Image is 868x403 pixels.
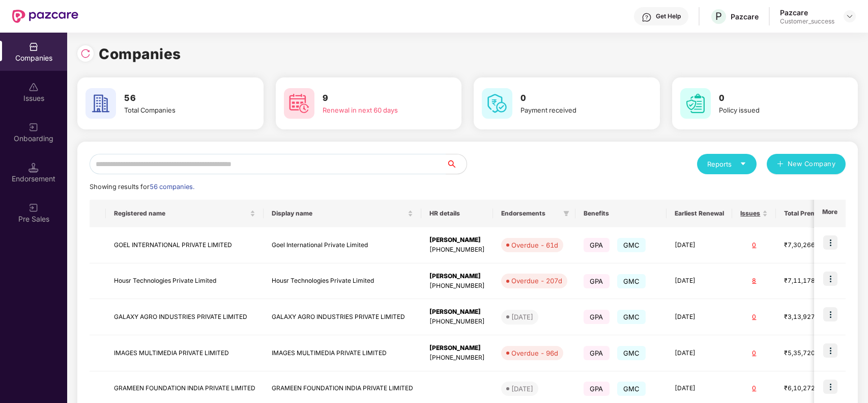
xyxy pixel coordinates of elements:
[429,353,485,363] div: [PHONE_NUMBER]
[823,380,837,394] img: icon
[429,307,485,317] div: [PERSON_NAME]
[501,209,559,218] span: Endorsements
[106,263,264,300] td: Housr Technologies Private Limited
[788,159,836,169] span: New Company
[777,160,784,169] span: plus
[421,200,493,227] th: HR details
[784,312,835,322] div: ₹3,13,927.2
[511,384,533,394] div: [DATE]
[584,274,610,288] span: GPA
[12,10,78,23] img: New Pazcare Logo
[740,160,746,167] span: caret-down
[732,200,776,227] th: Issues
[106,299,264,335] td: GALAXY AGRO INDUSTRIES PRIVATE LIMITED
[28,163,39,173] img: svg+xml;base64,PHN2ZyB3aWR0aD0iMTQuNSIgaGVpZ2h0PSIxNC41IiB2aWV3Qm94PSIwIDAgMTYgMTYiIGZpbGw9Im5vbm...
[264,299,421,335] td: GALAXY AGRO INDUSTRIES PRIVATE LIMITED
[106,335,264,371] td: IMAGES MULTIMEDIA PRIVATE LIMITED
[680,88,711,119] img: svg+xml;base64,PHN2ZyB4bWxucz0iaHR0cDovL3d3dy53My5vcmcvMjAwMC9zdmciIHdpZHRoPSI2MCIgaGVpZ2h0PSI2MC...
[511,276,562,286] div: Overdue - 207d
[823,272,837,286] img: icon
[823,235,837,250] img: icon
[482,88,512,119] img: svg+xml;base64,PHN2ZyB4bWxucz0iaHR0cDovL3d3dy53My5vcmcvMjAwMC9zdmciIHdpZHRoPSI2MCIgaGVpZ2h0PSI2MC...
[740,312,768,322] div: 0
[264,227,421,263] td: Goel International Private Limited
[715,10,722,22] span: P
[429,272,485,281] div: [PERSON_NAME]
[106,200,264,227] th: Registered name
[272,209,406,218] span: Display name
[667,299,732,335] td: [DATE]
[784,384,835,393] div: ₹6,10,272.4
[584,310,610,324] span: GPA
[124,92,235,105] h3: 56
[731,12,759,21] div: Pazcare
[28,203,39,213] img: svg+xml;base64,PHN2ZyB3aWR0aD0iMjAiIGhlaWdodD0iMjAiIHZpZXdCb3g9IjAgMCAyMCAyMCIgZmlsbD0ibm9uZSIgeG...
[780,17,834,25] div: Customer_success
[80,48,91,59] img: svg+xml;base64,PHN2ZyBpZD0iUmVsb2FkLTMyeDMyIiB4bWxucz0iaHR0cDovL3d3dy53My5vcmcvMjAwMC9zdmciIHdpZH...
[520,92,631,105] h3: 0
[520,105,631,115] div: Payment received
[784,209,827,218] span: Total Premium
[264,263,421,300] td: Housr Technologies Private Limited
[28,82,39,92] img: svg+xml;base64,PHN2ZyBpZD0iSXNzdWVzX2Rpc2FibGVkIiB4bWxucz0iaHR0cDovL3d3dy53My5vcmcvMjAwMC9zdmciIH...
[323,105,433,115] div: Renewal in next 60 days
[124,105,235,115] div: Total Companies
[99,43,181,65] h1: Companies
[575,200,667,227] th: Benefits
[784,348,835,358] div: ₹5,35,720
[617,346,646,360] span: GMC
[584,346,610,360] span: GPA
[814,200,846,227] th: More
[584,238,610,252] span: GPA
[740,240,768,250] div: 0
[446,154,467,174] button: search
[511,348,558,358] div: Overdue - 96d
[561,207,571,220] span: filter
[656,12,681,20] div: Get Help
[823,307,837,321] img: icon
[150,183,194,191] span: 56 companies.
[85,88,116,119] img: svg+xml;base64,PHN2ZyB4bWxucz0iaHR0cDovL3d3dy53My5vcmcvMjAwMC9zdmciIHdpZHRoPSI2MCIgaGVpZ2h0PSI2MC...
[776,200,843,227] th: Total Premium
[667,200,732,227] th: Earliest Renewal
[780,8,834,17] div: Pazcare
[264,200,421,227] th: Display name
[740,209,760,218] span: Issues
[667,335,732,371] td: [DATE]
[28,42,39,52] img: svg+xml;base64,PHN2ZyBpZD0iQ29tcGFuaWVzIiB4bWxucz0iaHR0cDovL3d3dy53My5vcmcvMjAwMC9zdmciIHdpZHRoPS...
[429,245,485,255] div: [PHONE_NUMBER]
[719,92,829,105] h3: 0
[429,343,485,353] div: [PERSON_NAME]
[584,382,610,396] span: GPA
[429,317,485,327] div: [PHONE_NUMBER]
[429,281,485,291] div: [PHONE_NUMBER]
[563,210,569,217] span: filter
[719,105,829,115] div: Policy issued
[784,276,835,286] div: ₹7,11,178.92
[642,12,652,22] img: svg+xml;base64,PHN2ZyBpZD0iSGVscC0zMngzMiIgeG1sbnM9Imh0dHA6Ly93d3cudzMub3JnLzIwMDAvc3ZnIiB3aWR0aD...
[784,240,835,250] div: ₹7,30,266.6
[90,183,194,191] span: Showing results for
[707,159,746,169] div: Reports
[511,240,558,250] div: Overdue - 61d
[264,335,421,371] td: IMAGES MULTIMEDIA PRIVATE LIMITED
[617,274,646,288] span: GMC
[323,92,433,105] h3: 9
[617,310,646,324] span: GMC
[617,382,646,396] span: GMC
[846,12,854,20] img: svg+xml;base64,PHN2ZyBpZD0iRHJvcGRvd24tMzJ4MzIiIHhtbG5zPSJodHRwOi8vd3d3LnczLm9yZy8yMDAwL3N2ZyIgd2...
[767,154,846,174] button: plusNew Company
[28,122,39,132] img: svg+xml;base64,PHN2ZyB3aWR0aD0iMjAiIGhlaWdodD0iMjAiIHZpZXdCb3g9IjAgMCAyMCAyMCIgZmlsbD0ibm9uZSIgeG...
[446,160,467,168] span: search
[429,235,485,245] div: [PERSON_NAME]
[823,343,837,358] img: icon
[284,88,314,119] img: svg+xml;base64,PHN2ZyB4bWxucz0iaHR0cDovL3d3dy53My5vcmcvMjAwMC9zdmciIHdpZHRoPSI2MCIgaGVpZ2h0PSI2MC...
[740,348,768,358] div: 0
[740,276,768,286] div: 8
[667,227,732,263] td: [DATE]
[667,263,732,300] td: [DATE]
[114,209,248,218] span: Registered name
[617,238,646,252] span: GMC
[511,312,533,322] div: [DATE]
[106,227,264,263] td: GOEL INTERNATIONAL PRIVATE LIMITED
